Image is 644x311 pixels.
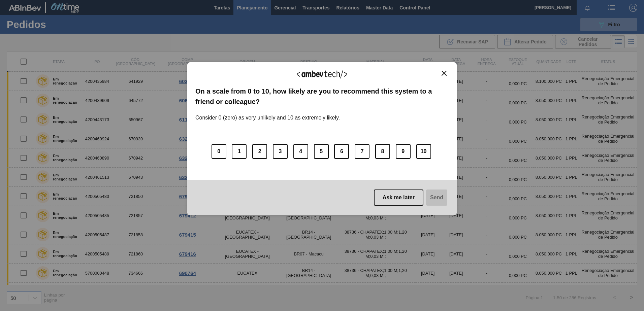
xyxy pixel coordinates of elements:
[195,107,340,121] label: Consider 0 (zero) as very unlikely and 10 as extremely likely.
[195,86,449,107] label: On a scale from 0 to 10, how likely are you to recommend this system to a friend or colleague?
[355,144,369,159] button: 7
[293,144,308,159] button: 4
[314,144,329,159] button: 5
[442,71,447,76] img: Close
[297,70,347,78] img: Logo Ambevtech
[252,144,267,159] button: 2
[375,144,390,159] button: 8
[416,144,431,159] button: 10
[440,70,449,76] button: Close
[396,144,411,159] button: 9
[334,144,349,159] button: 6
[212,144,226,159] button: 0
[232,144,247,159] button: 1
[374,189,423,206] button: Ask me later
[273,144,288,159] button: 3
